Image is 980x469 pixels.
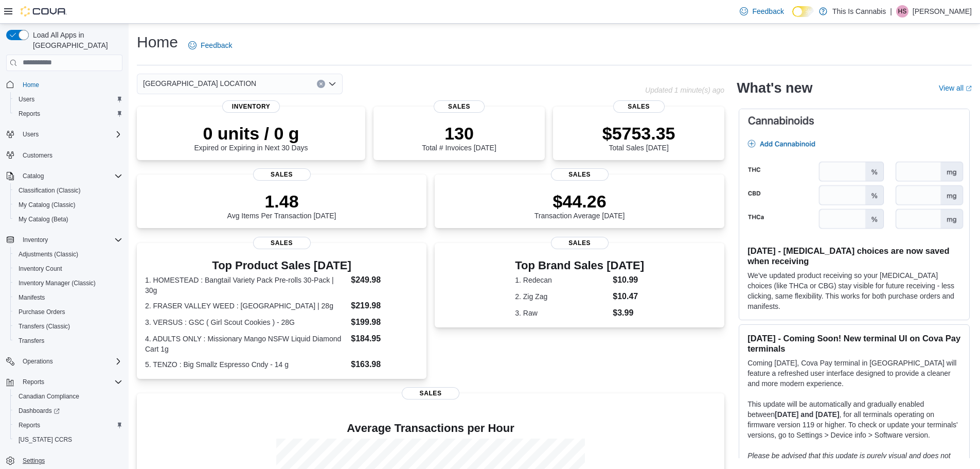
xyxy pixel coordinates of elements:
button: Inventory [19,234,52,246]
dd: $163.98 [351,358,418,371]
button: Settings [2,453,127,468]
dt: 1. HOMESTEAD : Bangtail Variety Pack Pre-rolls 30-Pack | 30g [145,275,347,296]
span: Sales [551,237,609,249]
dd: $219.98 [351,300,418,312]
span: Inventory Manager (Classic) [14,277,122,289]
dd: $10.47 [613,290,644,303]
span: Dashboards [19,407,60,415]
button: Users [2,127,127,142]
p: This Is Cannabis [832,5,886,18]
a: Home [19,79,43,91]
p: | [890,5,892,18]
button: Manifests [10,290,127,305]
button: [US_STATE] CCRS [10,432,127,447]
span: Feedback [752,6,783,16]
p: [PERSON_NAME] [913,5,972,18]
button: My Catalog (Beta) [10,212,127,227]
dt: 2. FRASER VALLEY WEED : [GEOGRAPHIC_DATA] | 28g [145,301,347,311]
span: Operations [19,355,122,368]
dt: 2. Zig Zag [515,291,609,302]
button: Reports [19,376,48,388]
dd: $10.99 [613,274,644,286]
div: Total # Invoices [DATE] [422,123,496,152]
p: We've updated product receiving so your [MEDICAL_DATA] choices (like THCa or CBG) stay visible fo... [747,270,961,311]
span: Catalog [19,170,122,182]
span: Sales [402,387,459,399]
span: Manifests [14,291,122,304]
span: [US_STATE] CCRS [19,436,72,444]
h1: Home [137,32,178,53]
button: Users [19,128,43,141]
dd: $199.98 [351,316,418,328]
dt: 4. ADULTS ONLY : Missionary Mango NSFW Liquid Diamond Cart 1g [145,334,347,354]
button: Purchase Orders [10,305,127,319]
p: 0 units / 0 g [194,123,308,144]
p: $44.26 [534,191,625,212]
span: Dashboards [14,405,122,417]
p: $5753.35 [602,123,675,144]
button: Transfers (Classic) [10,319,127,334]
span: Users [19,95,34,103]
h2: What's new [737,80,812,96]
span: Reports [23,378,44,386]
span: Inventory Manager (Classic) [19,279,96,287]
p: This update will be automatically and gradually enabled between , for all terminals operating on ... [747,399,961,440]
span: Reports [14,419,122,431]
span: Settings [19,454,122,467]
span: Load All Apps in [GEOGRAPHIC_DATA] [29,30,122,50]
span: Inventory [222,100,280,113]
span: Transfers [19,337,44,345]
a: Feedback [184,35,236,56]
span: Canadian Compliance [19,392,79,401]
span: Reports [19,421,40,429]
button: Clear input [317,80,325,88]
a: Customers [19,149,57,162]
span: Transfers (Classic) [19,322,70,331]
div: Avg Items Per Transaction [DATE] [227,191,336,220]
span: Purchase Orders [14,306,122,318]
a: My Catalog (Beta) [14,213,73,225]
button: Catalog [19,170,48,182]
a: Purchase Orders [14,306,69,318]
dt: 3. Raw [515,308,609,318]
div: Heather Sumner [896,5,908,18]
strong: [DATE] and [DATE] [775,410,839,419]
button: Adjustments (Classic) [10,247,127,262]
span: Users [23,130,39,138]
div: Total Sales [DATE] [602,123,675,152]
button: Customers [2,148,127,163]
a: Inventory Manager (Classic) [14,277,100,289]
span: HS [898,5,907,18]
span: Settings [23,457,45,465]
h3: Top Brand Sales [DATE] [515,259,644,272]
h3: [DATE] - [MEDICAL_DATA] choices are now saved when receiving [747,246,961,266]
span: Adjustments (Classic) [14,248,122,260]
a: Users [14,93,39,106]
dt: 1. Redecan [515,275,609,285]
span: Customers [19,149,122,162]
a: Adjustments (Classic) [14,248,82,260]
span: Reports [19,376,122,388]
span: Inventory Count [14,263,122,275]
span: Sales [253,237,311,249]
p: 1.48 [227,191,336,212]
span: Customers [23,151,52,160]
button: Canadian Compliance [10,389,127,404]
a: Inventory Count [14,263,66,275]
span: Inventory Count [19,265,62,273]
p: Coming [DATE], Cova Pay terminal in [GEOGRAPHIC_DATA] will feature a refreshed user interface des... [747,358,961,389]
p: Updated 1 minute(s) ago [645,86,724,94]
dd: $249.98 [351,274,418,286]
span: Dark Mode [792,17,793,18]
span: Sales [434,100,485,113]
span: Canadian Compliance [14,390,122,403]
dd: $3.99 [613,307,644,319]
span: Inventory [19,234,122,246]
span: Purchase Orders [19,308,65,316]
span: Feedback [201,40,232,50]
span: Adjustments (Classic) [19,250,78,258]
a: [US_STATE] CCRS [14,433,76,446]
a: Settings [19,455,49,467]
span: Reports [19,110,40,118]
a: Classification (Classic) [14,184,85,197]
